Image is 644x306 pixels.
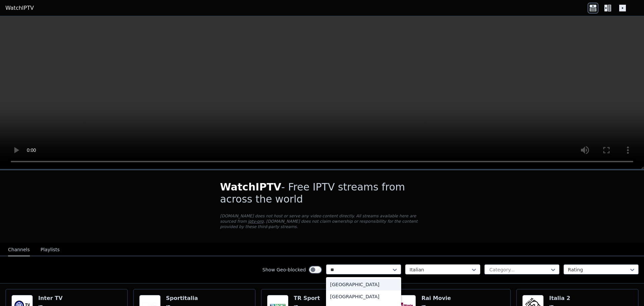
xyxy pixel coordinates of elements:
span: WatchIPTV [220,181,281,193]
h6: TR Sport [294,295,323,302]
div: [GEOGRAPHIC_DATA] [326,291,401,303]
h6: Italia 2 [549,295,579,302]
p: [DOMAIN_NAME] does not host or serve any video content directly. All streams available here are s... [220,213,424,229]
button: Channels [8,244,30,256]
button: Playlists [41,244,60,256]
a: iptv-org [248,219,264,224]
div: [GEOGRAPHIC_DATA] [326,278,401,291]
h6: Sportitalia [166,295,198,302]
h6: Rai Movie [421,295,451,302]
a: WatchIPTV [5,4,34,12]
h6: Inter TV [38,295,68,302]
label: Show Geo-blocked [262,266,306,273]
h1: - Free IPTV streams from across the world [220,181,424,205]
